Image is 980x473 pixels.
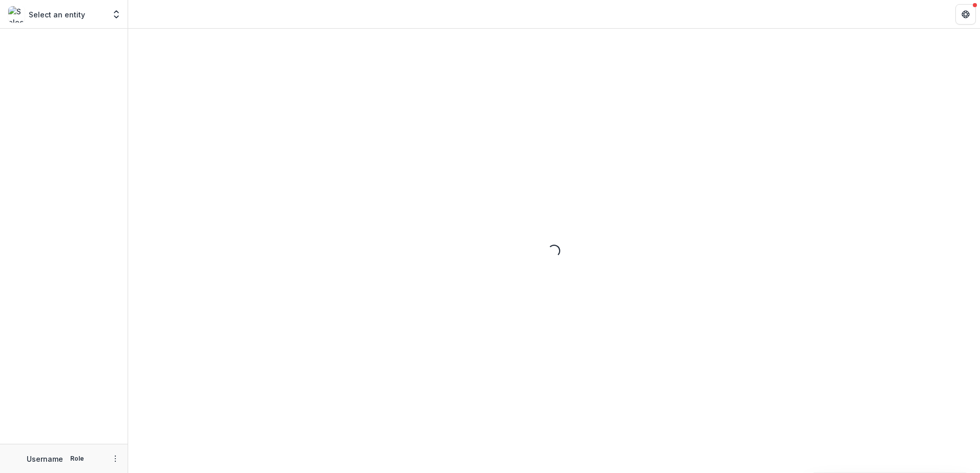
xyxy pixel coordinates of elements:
p: Select an entity [29,9,85,20]
button: Open entity switcher [109,4,124,25]
img: Select an entity [8,6,25,23]
p: Role [67,454,87,463]
button: More [109,453,121,465]
button: Get Help [955,4,976,25]
p: Username [27,454,63,464]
